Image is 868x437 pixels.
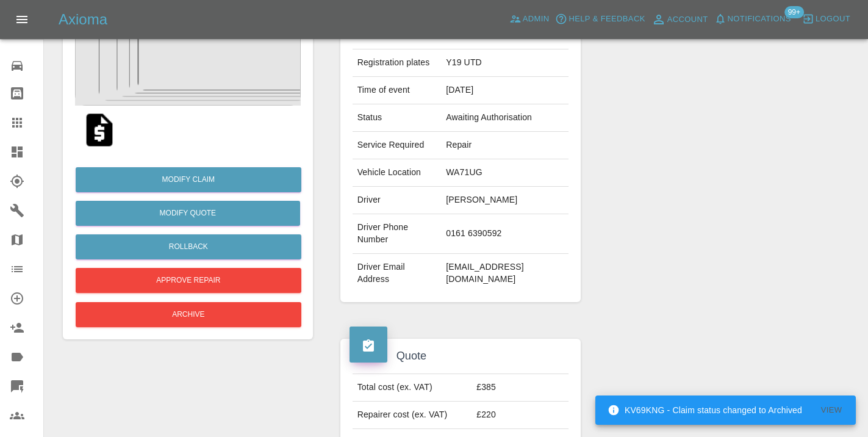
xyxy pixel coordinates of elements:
td: WA71UG [441,159,569,187]
button: Modify Quote [76,201,300,226]
span: Logout [816,12,850,26]
h5: Axioma [59,10,107,29]
a: Account [648,10,711,29]
td: £220 [472,402,569,429]
a: Admin [506,10,553,29]
img: qt_1S8hnFA4aDea5wMjfmiwtjLV [80,110,119,150]
span: Admin [523,12,550,26]
td: [PERSON_NAME] [441,187,569,214]
button: Archive [76,302,301,327]
div: KV69KNG - Claim status changed to Archived [608,399,802,421]
td: [EMAIL_ADDRESS][DOMAIN_NAME] [441,254,569,293]
button: Rollback [76,234,301,259]
td: Service Required [353,132,442,159]
button: Logout [799,10,853,29]
h4: Quote [350,348,572,364]
td: Repair [441,132,569,159]
td: Driver Email Address [353,254,442,293]
td: Total cost (ex. VAT) [353,374,472,402]
button: Open drawer [7,5,37,34]
td: Registration plates [353,49,442,77]
td: Driver [353,187,442,214]
span: 99+ [784,6,804,18]
button: View [812,401,851,420]
td: Vehicle Location [353,159,442,187]
td: Y19 UTD [441,49,569,77]
td: Driver Phone Number [353,214,442,254]
td: Status [353,104,442,132]
button: Help & Feedback [552,10,648,29]
button: Approve Repair [76,268,301,293]
td: Awaiting Authorisation [441,104,569,132]
span: Notifications [728,12,791,26]
td: Repairer cost (ex. VAT) [353,402,472,429]
td: £385 [472,374,569,402]
button: Notifications [711,10,794,29]
td: Time of event [353,77,442,104]
td: [DATE] [441,77,569,104]
span: Help & Feedback [569,12,645,26]
a: Modify Claim [76,167,301,192]
td: 0161 6390592 [441,214,569,254]
span: Account [667,13,708,27]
